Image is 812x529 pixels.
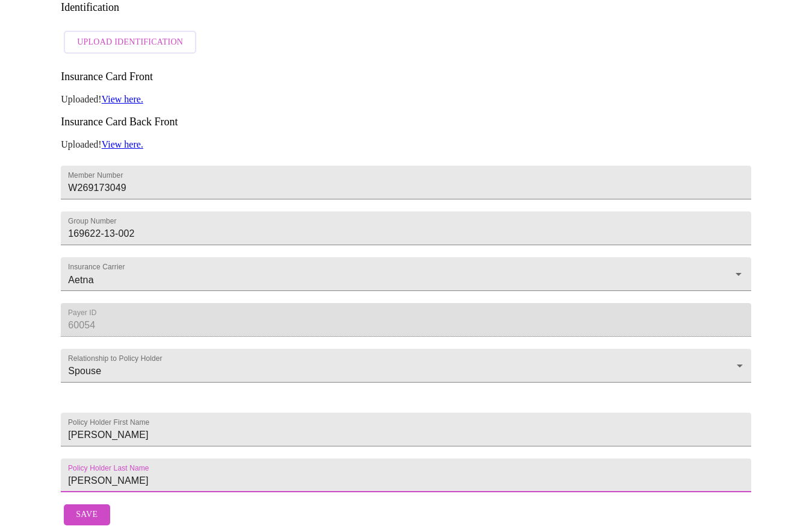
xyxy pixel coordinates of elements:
[61,349,751,383] div: Spouse
[77,35,183,50] span: Upload Identification
[64,31,196,54] button: Upload Identification
[61,94,751,105] p: Uploaded!
[61,1,751,14] h3: Identification
[64,504,110,525] button: Save
[76,507,98,522] span: Save
[102,139,143,149] a: View here.
[61,116,751,128] h3: Insurance Card Back Front
[730,266,747,283] button: Open
[102,94,143,104] a: View here.
[61,139,751,150] p: Uploaded!
[61,70,751,83] h3: Insurance Card Front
